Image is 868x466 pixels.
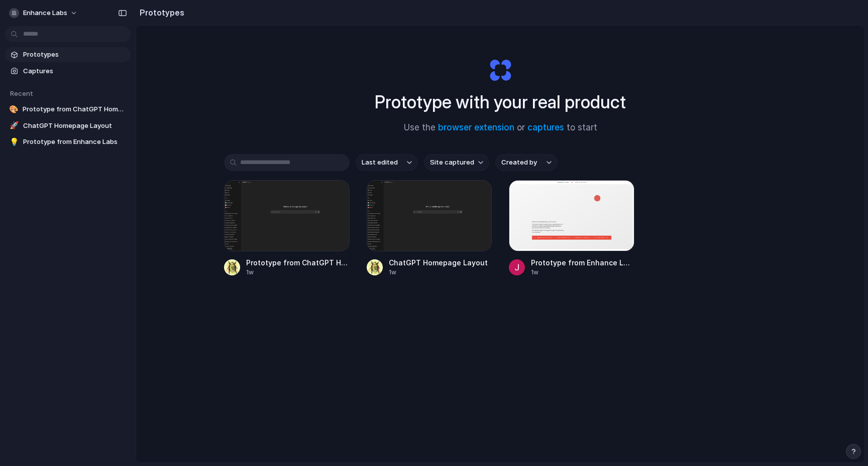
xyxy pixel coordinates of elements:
a: Prototypes [5,47,131,62]
h2: Prototypes [136,7,184,19]
button: Enhance Labs [5,5,83,21]
span: Prototypes [23,50,127,60]
div: 💡 [9,137,19,147]
a: Prototype from ChatGPT HomepagePrototype from ChatGPT Homepage1w [224,180,350,277]
span: Prototype from ChatGPT Homepage [246,257,350,268]
a: 🚀ChatGPT Homepage Layout [5,118,131,133]
span: ChatGPT Homepage Layout [23,121,127,131]
span: Site captured [430,158,474,168]
span: Prototype from ChatGPT Homepage [23,104,127,114]
a: 💡Prototype from Enhance Labs [5,134,131,149]
div: 1w [389,268,492,277]
div: 1w [246,268,350,277]
button: Last edited [356,154,418,171]
a: ChatGPT Homepage LayoutChatGPT Homepage Layout1w [367,180,492,277]
span: Prototype from Enhance Labs [531,257,634,268]
button: Created by [495,154,558,171]
button: Site captured [424,154,489,171]
div: 1w [531,268,634,277]
span: Enhance Labs [23,8,67,18]
span: Use the or to start [404,121,597,134]
span: Last edited [362,158,398,168]
span: Created by [501,158,537,168]
a: Captures [5,64,131,79]
div: 🎨 [9,104,19,114]
span: Captures [23,66,127,76]
div: 🚀 [9,121,19,131]
a: Prototype from Enhance LabsPrototype from Enhance Labs1w [509,180,634,277]
a: captures [527,122,564,132]
h1: Prototype with your real product [375,89,626,115]
span: Prototype from Enhance Labs [23,137,127,147]
span: ChatGPT Homepage Layout [389,257,492,268]
span: Recent [10,89,33,97]
a: 🎨Prototype from ChatGPT Homepage [5,102,131,117]
a: browser extension [438,122,514,132]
